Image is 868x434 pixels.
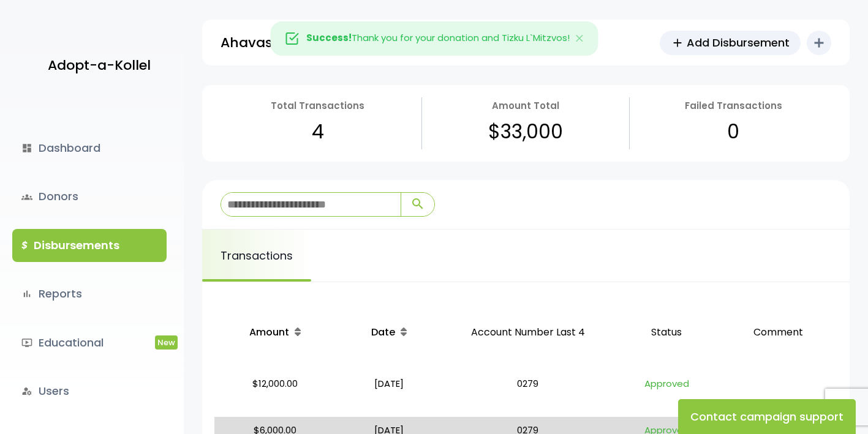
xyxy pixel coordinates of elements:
i: manage_accounts [21,386,32,397]
p: $12,000.00 [219,375,331,412]
button: Close [562,22,598,55]
p: 0279 [447,375,609,412]
i: ondemand_video [21,337,32,348]
p: 0 [727,114,739,149]
div: Thank you for your donation and Tizku L`Mitzvos! [270,21,598,56]
strong: Success! [306,32,352,45]
a: $Disbursements [12,229,167,262]
i: dashboard [21,143,32,154]
a: dashboardDashboard [12,132,167,165]
a: addAdd Disbursement [660,31,801,55]
a: bar_chartReports [12,277,167,310]
i: add [812,36,826,50]
p: Status [619,312,714,354]
p: Approved [619,375,714,412]
span: New [155,335,178,350]
span: Date [371,325,395,339]
span: search [410,196,425,211]
a: manage_accountsUsers [12,375,167,408]
i: $ [21,237,28,255]
button: search [401,193,434,216]
p: Ahavas Torah Scottsdale [221,31,393,55]
span: groups [21,192,32,203]
p: Failed Transactions [685,97,782,114]
button: Contact campaign support [678,399,856,434]
p: $33,000 [488,114,563,149]
i: bar_chart [21,288,32,299]
a: Adopt-a-Kollel [42,36,151,95]
a: groupsDonors [12,180,167,213]
p: Account Number Last 4 [447,312,609,354]
p: [DATE] [341,375,437,412]
p: Adopt-a-Kollel [48,53,151,78]
span: Amount [249,325,289,339]
p: 4 [312,114,324,149]
p: Total Transactions [271,97,364,114]
p: Amount Total [492,97,559,114]
span: add [671,36,684,50]
p: Comment [724,312,832,354]
a: ondemand_videoEducationalNew [12,326,167,359]
span: Add Disbursement [687,34,790,51]
button: add [807,31,831,55]
a: Transactions [202,230,311,282]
